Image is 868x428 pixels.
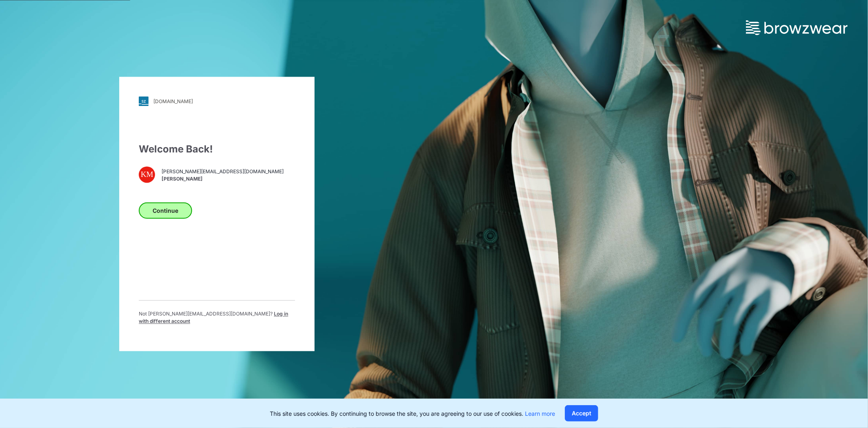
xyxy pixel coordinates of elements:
span: [PERSON_NAME] [162,175,284,183]
img: svg+xml;base64,PHN2ZyB3aWR0aD0iMjgiIGhlaWdodD0iMjgiIHZpZXdCb3g9IjAgMCAyOCAyOCIgZmlsbD0ibm9uZSIgeG... [139,97,149,106]
div: Welcome Back! [139,142,295,157]
a: Learn more [525,410,555,417]
a: [DOMAIN_NAME] [139,97,295,106]
p: This site uses cookies. By continuing to browse the site, you are agreeing to our use of cookies. [270,409,555,418]
button: Accept [565,405,598,421]
button: Continue [139,203,192,219]
div: [DOMAIN_NAME] [153,98,193,104]
p: Not [PERSON_NAME][EMAIL_ADDRESS][DOMAIN_NAME] ? [139,311,295,325]
img: browzwear-logo.73288ffb.svg [746,20,848,35]
div: KM [139,167,155,183]
span: [PERSON_NAME][EMAIL_ADDRESS][DOMAIN_NAME] [162,168,284,175]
